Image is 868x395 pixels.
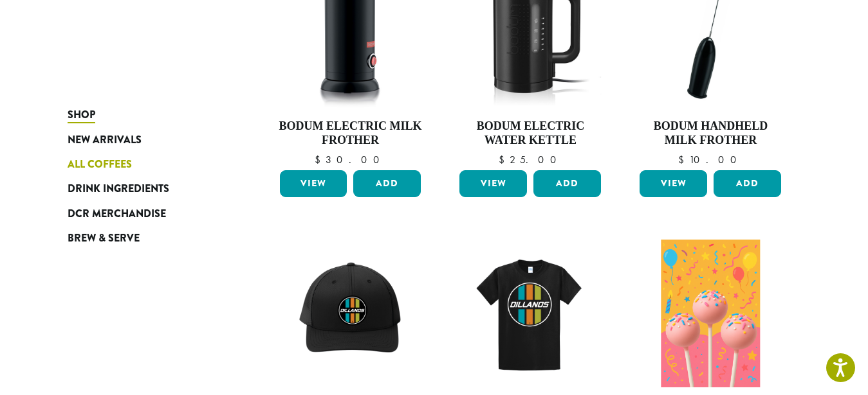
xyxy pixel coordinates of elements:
span: New Arrivals [68,132,142,148]
bdi: 30.00 [315,153,385,166]
h4: Bodum Electric Water Kettle [456,119,604,147]
a: DCR Merchandise [68,202,222,226]
h4: Bodum Handheld Milk Frother [636,119,784,147]
a: Brew & Serve [68,226,222,250]
span: Brew & Serve [68,231,140,247]
img: DCR-Retro-Three-Strip-Circle-Tee-Fall-WEB-scaled.jpg [456,240,604,387]
span: All Coffees [68,157,132,173]
img: Birthday-Cake.png [661,240,760,387]
a: View [280,170,347,197]
bdi: 25.00 [499,153,562,166]
span: Drink Ingredients [68,181,169,197]
span: $ [678,153,689,166]
a: All Coffees [68,152,222,177]
a: View [640,170,707,197]
span: DCR Merchandise [68,206,166,222]
button: Add [353,170,421,197]
button: Add [533,170,601,197]
a: Drink Ingredients [68,177,222,201]
a: Shop [68,103,222,127]
a: New Arrivals [68,127,222,152]
a: View [459,170,527,197]
button: Add [714,170,781,197]
bdi: 10.00 [678,153,743,166]
img: DCR-Retro-Three-Strip-Circle-Patch-Trucker-Hat-Fall-WEB-scaled.jpg [276,240,424,387]
h4: Bodum Electric Milk Frother [277,119,425,147]
span: Shop [68,107,95,123]
span: $ [499,153,510,166]
span: $ [315,153,326,166]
